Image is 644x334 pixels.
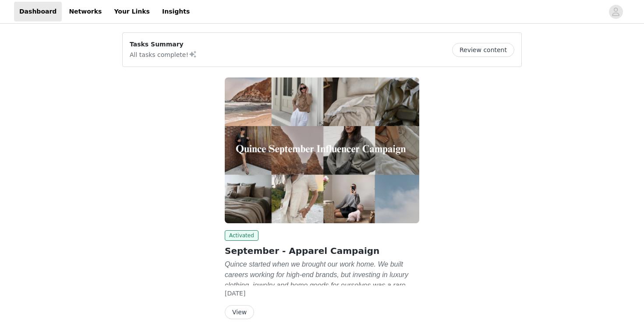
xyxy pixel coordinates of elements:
[157,2,195,21] a: Insights
[225,305,254,319] button: View
[612,5,620,19] div: avatar
[64,2,107,21] a: Networks
[225,290,245,297] span: [DATE]
[130,49,197,60] p: All tasks complete!
[225,77,419,223] img: Quince
[225,230,258,241] span: Activated
[109,2,155,21] a: Your Links
[225,309,254,316] a: View
[14,2,62,21] a: Dashboard
[225,244,419,257] h2: September - Apparel Campaign
[452,43,514,57] button: Review content
[225,260,411,320] em: Quince started when we brought our work home. We built careers working for high-end brands, but i...
[130,40,197,49] p: Tasks Summary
